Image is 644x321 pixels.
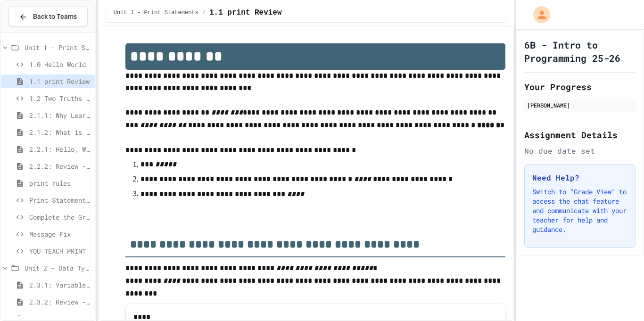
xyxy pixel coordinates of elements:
[524,145,636,156] div: No due date set
[29,127,91,137] span: 2.1.2: What is Code?
[532,187,627,234] p: Switch to "Grade View" to access the chat feature and communicate with your teacher for help and ...
[29,229,91,239] span: Message Fix
[33,12,77,22] span: Back to Teams
[29,144,91,154] span: 2.2.1: Hello, World!
[527,101,633,109] div: [PERSON_NAME]
[524,128,636,141] h2: Assignment Details
[29,76,91,86] span: 1.1 print Review
[29,297,91,307] span: 2.3.2: Review - Variables and Data Types
[523,4,553,25] div: My Account
[29,246,91,256] span: YOU TEACH PRINT
[524,38,636,65] h1: 6B - Intro to Programming 25-26
[29,59,91,69] span: 1.0 Hello World
[209,7,282,18] span: 1.1 print Review
[114,9,198,16] span: Unit 1 - Print Statements
[202,9,206,16] span: /
[8,7,88,27] button: Back to Teams
[25,263,91,273] span: Unit 2 - Data Types, Variables, [DEMOGRAPHIC_DATA]
[29,93,91,103] span: 1.2 Two Truths and a Lie
[29,178,91,188] span: print rules
[532,172,627,183] h3: Need Help?
[29,110,91,120] span: 2.1.1: Why Learn to Program?
[29,280,91,290] span: 2.3.1: Variables and Data Types
[25,42,91,52] span: Unit 1 - Print Statements
[524,80,636,93] h2: Your Progress
[29,195,91,205] span: Print Statement Repair
[29,212,91,222] span: Complete the Greeting
[29,161,91,171] span: 2.2.2: Review - Hello, World!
